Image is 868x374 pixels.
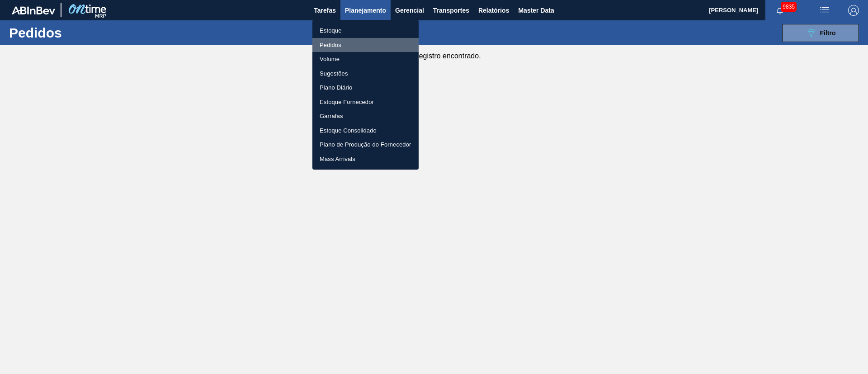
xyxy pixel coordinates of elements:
a: Mass Arrivals [312,152,419,166]
a: Estoque Consolidado [312,123,419,138]
a: Estoque Fornecedor [312,95,419,109]
a: Garrafas [312,109,419,123]
a: Sugestões [312,66,419,81]
a: Plano de Produção do Fornecedor [312,137,419,152]
a: Pedidos [312,38,419,52]
a: Estoque [312,24,419,38]
a: Volume [312,52,419,66]
a: Plano Diário [312,80,419,95]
